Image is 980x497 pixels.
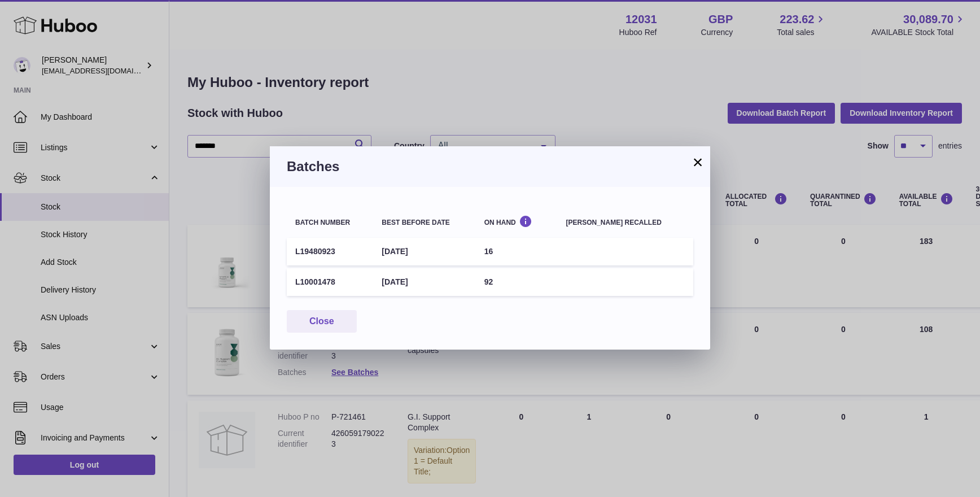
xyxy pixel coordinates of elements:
div: Best before date [382,219,467,226]
button: × [691,155,705,169]
td: [DATE] [373,268,475,296]
button: Close [287,310,357,333]
td: [DATE] [373,238,475,265]
td: L19480923 [287,238,373,265]
td: L10001478 [287,268,373,296]
td: 92 [476,268,558,296]
h3: Batches [287,158,693,176]
div: On Hand [484,215,549,226]
div: [PERSON_NAME] recalled [566,219,685,226]
div: Batch number [295,219,365,226]
td: 16 [476,238,558,265]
